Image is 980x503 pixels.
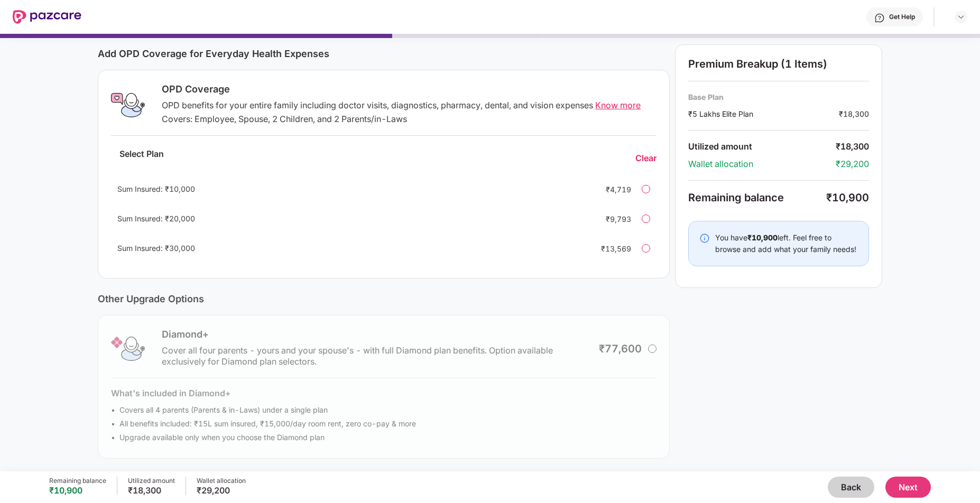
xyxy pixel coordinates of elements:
div: ₹10,900 [826,191,869,204]
div: ₹13,569 [589,243,631,254]
div: ₹18,300 [836,141,869,152]
span: Sum Insured: ₹30,000 [117,244,195,253]
div: ₹18,300 [839,108,869,119]
b: ₹10,900 [747,233,778,242]
span: Sum Insured: ₹10,000 [117,184,195,193]
div: Add OPD Coverage for Everyday Health Expenses [98,48,669,59]
div: Other Upgrade Options [98,293,669,304]
div: Wallet allocation [197,477,246,485]
div: ₹29,200 [197,485,246,496]
div: ₹4,719 [589,184,631,195]
div: Wallet allocation [688,159,836,170]
div: Remaining balance [49,477,106,485]
span: Know more [595,100,641,110]
div: Covers: Employee, Spouse, 2 Children, and 2 Parents/in-Laws [162,114,656,125]
div: Remaining balance [688,191,826,204]
div: ₹10,900 [49,485,106,496]
div: Premium Breakup (1 Items) [688,58,869,70]
img: svg+xml;base64,PHN2ZyBpZD0iRHJvcGRvd24tMzJ4MzIiIHhtbG5zPSJodHRwOi8vd3d3LnczLm9yZy8yMDAwL3N2ZyIgd2... [957,13,965,21]
img: New Pazcare Logo [13,10,81,24]
div: Base Plan [688,92,869,102]
img: svg+xml;base64,PHN2ZyBpZD0iSGVscC0zMngzMiIgeG1sbnM9Imh0dHA6Ly93d3cudzMub3JnLzIwMDAvc3ZnIiB3aWR0aD... [874,13,885,23]
div: OPD benefits for your entire family including doctor visits, diagnostics, pharmacy, dental, and v... [162,100,656,111]
span: Sum Insured: ₹20,000 [117,214,195,223]
div: Select Plan [111,148,172,168]
div: ₹9,793 [589,213,631,225]
button: Next [885,477,931,498]
div: Utilized amount [128,477,175,485]
img: svg+xml;base64,PHN2ZyBpZD0iSW5mby0yMHgyMCIgeG1sbnM9Imh0dHA6Ly93d3cudzMub3JnLzIwMDAvc3ZnIiB3aWR0aD... [699,233,710,244]
div: ₹29,200 [836,159,869,170]
div: Utilized amount [688,141,836,152]
img: OPD Coverage [111,88,145,122]
div: Clear [635,153,657,164]
div: Get Help [889,13,915,21]
div: OPD Coverage [162,83,656,96]
button: Back [828,477,874,498]
div: ₹18,300 [128,485,175,496]
div: ₹5 Lakhs Elite Plan [688,108,839,119]
div: You have left. Feel free to browse and add what your family needs! [715,232,858,255]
